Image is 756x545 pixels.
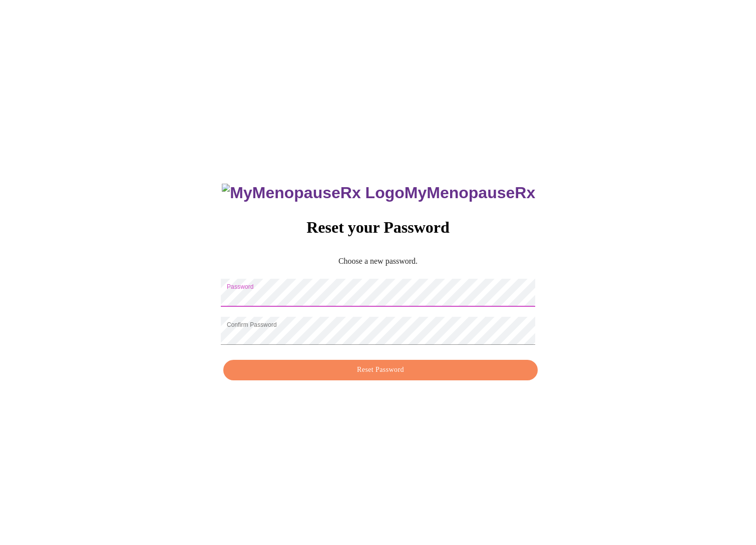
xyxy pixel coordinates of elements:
[221,257,535,266] p: Choose a new password.
[222,184,535,202] h3: MyMenopauseRx
[235,364,526,376] span: Reset Password
[221,218,535,237] h3: Reset your Password
[223,360,538,380] button: Reset Password
[222,184,404,202] img: MyMenopauseRx Logo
